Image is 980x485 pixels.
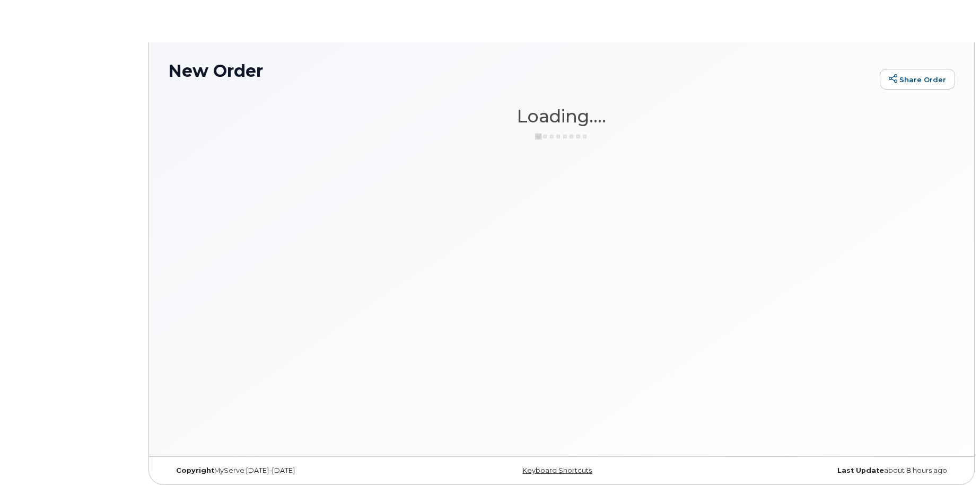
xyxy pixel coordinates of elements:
[837,466,884,474] strong: Last Update
[168,107,955,126] h1: Loading....
[522,466,592,474] a: Keyboard Shortcuts
[535,133,588,140] img: ajax-loader-3a6953c30dc77f0bf724df975f13086db4f4c1262e45940f03d1251963f1bf2e.gif
[168,61,874,80] h1: New Order
[693,466,955,475] div: about 8 hours ago
[880,69,955,90] a: Share Order
[168,466,431,475] div: MyServe [DATE]–[DATE]
[176,466,214,474] strong: Copyright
